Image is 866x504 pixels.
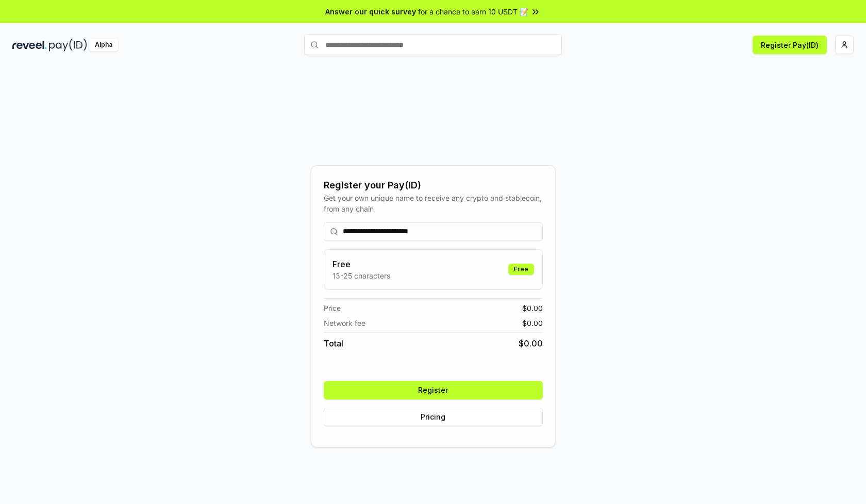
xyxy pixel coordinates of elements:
button: Pricing [324,408,543,426]
div: Get your own unique name to receive any crypto and stablecoin, from any chain [324,193,543,214]
span: Total [324,337,343,350]
span: Network fee [324,318,365,328]
div: Alpha [89,39,118,51]
span: for a chance to earn 10 USDT 📝 [418,6,528,17]
span: Answer our quick survey [325,6,416,17]
button: Register Pay(ID) [753,36,827,54]
span: $ 0.00 [522,318,543,328]
span: $ 0.00 [522,303,543,314]
p: 13-25 characters [332,270,390,281]
h3: Free [332,258,390,270]
div: Register your Pay(ID) [324,178,543,193]
span: Price [324,303,341,314]
button: Register [324,381,543,399]
div: Free [508,264,534,275]
img: reveel_dark [12,39,47,51]
img: pay_id [49,39,87,51]
span: $ 0.00 [519,337,543,350]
